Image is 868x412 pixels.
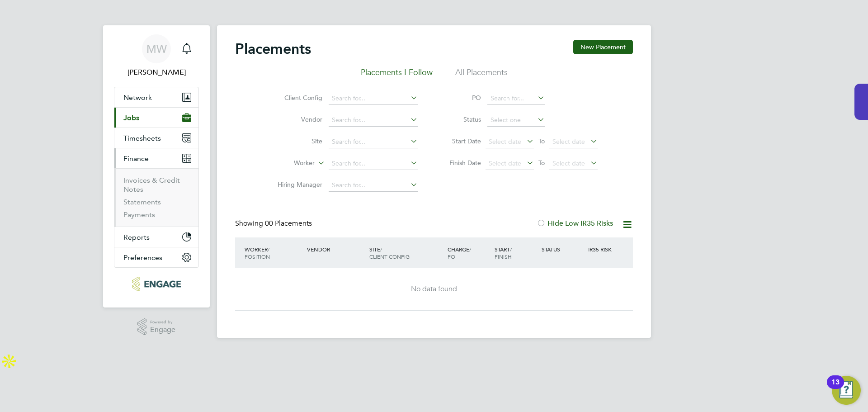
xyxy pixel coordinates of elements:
[235,40,311,58] h2: Placements
[448,246,471,260] span: / PO
[329,179,418,192] input: Search for...
[270,115,322,123] label: Vendor
[114,67,199,78] span: Max Williams
[114,168,198,227] div: Finance
[329,157,418,170] input: Search for...
[270,94,322,102] label: Client Config
[263,159,315,168] label: Worker
[440,137,481,145] label: Start Date
[270,137,322,145] label: Site
[146,43,167,55] span: MW
[536,157,547,169] span: To
[489,137,521,146] span: Select date
[552,159,585,167] span: Select date
[487,114,545,127] input: Select one
[369,246,410,260] span: / Client Config
[539,241,586,257] div: Status
[329,114,418,127] input: Search for...
[367,241,445,265] div: Site
[123,210,155,219] a: Payments
[114,148,198,168] button: Finance
[245,246,270,260] span: / Position
[329,92,418,105] input: Search for...
[123,154,149,163] span: Finance
[150,318,175,326] span: Powered by
[487,92,545,105] input: Search for...
[103,25,210,308] nav: Main navigation
[455,67,508,83] li: All Placements
[114,227,198,247] button: Reports
[832,376,861,405] button: Open Resource Center, 13 new notifications
[495,246,512,260] span: / Finish
[492,241,539,265] div: Start
[440,115,481,123] label: Status
[123,176,180,194] a: Invoices & Credit Notes
[361,67,433,83] li: Placements I Follow
[552,137,585,146] span: Select date
[114,34,199,78] a: MW[PERSON_NAME]
[831,382,840,394] div: 13
[137,318,176,336] a: Powered byEngage
[123,134,161,142] span: Timesheets
[305,241,367,257] div: Vendor
[586,241,617,257] div: IR35 Risk
[123,114,139,122] span: Jobs
[235,219,314,228] div: Showing
[123,233,150,242] span: Reports
[123,93,152,102] span: Network
[270,180,322,189] label: Hiring Manager
[242,241,305,265] div: Worker
[265,219,312,228] span: 00 Placements
[573,40,633,54] button: New Placement
[114,277,199,291] a: Go to home page
[114,247,198,267] button: Preferences
[114,128,198,148] button: Timesheets
[114,87,198,107] button: Network
[123,198,161,206] a: Statements
[244,284,624,294] div: No data found
[123,253,162,262] span: Preferences
[440,94,481,102] label: PO
[132,277,180,291] img: dovetailslate-logo-retina.png
[150,326,175,334] span: Engage
[329,136,418,148] input: Search for...
[114,108,198,128] button: Jobs
[536,135,547,147] span: To
[445,241,492,265] div: Charge
[440,159,481,167] label: Finish Date
[489,159,521,167] span: Select date
[537,219,613,228] label: Hide Low IR35 Risks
